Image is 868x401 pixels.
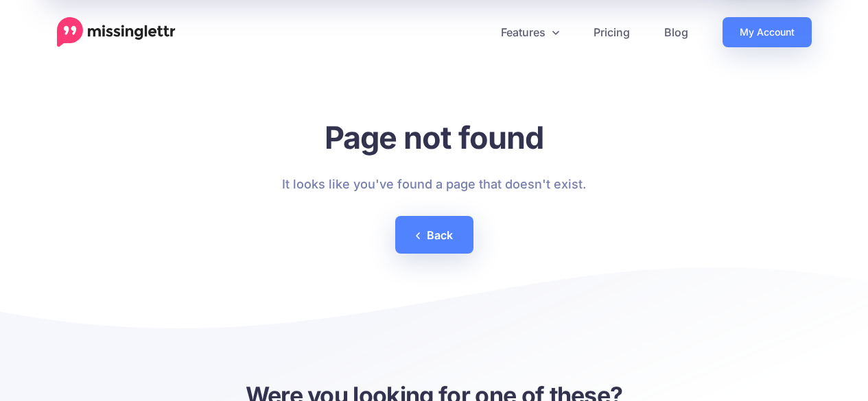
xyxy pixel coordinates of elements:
h1: Page not found [282,119,586,156]
a: Back [395,216,473,254]
p: It looks like you've found a page that doesn't exist. [282,173,586,195]
a: My Account [723,17,812,47]
a: Pricing [576,17,647,47]
a: Blog [647,17,705,47]
a: Features [484,17,576,47]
